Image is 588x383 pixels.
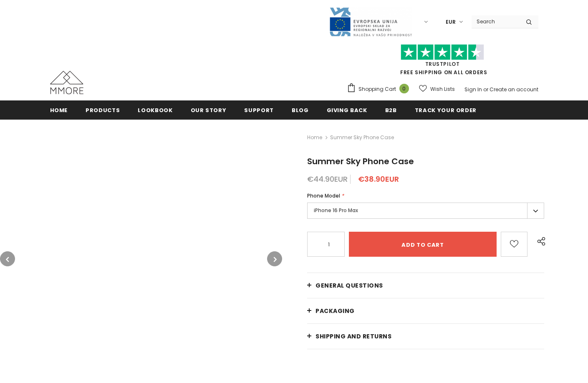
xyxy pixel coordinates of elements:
[307,133,322,143] a: Home
[349,232,496,257] input: Add to cart
[483,86,488,93] span: or
[329,18,412,25] a: Javni Razpis
[347,48,538,76] span: FREE SHIPPING ON ALL ORDERS
[191,100,227,119] a: Our Story
[490,86,538,93] a: Create an account
[307,203,544,219] label: iPhone 16 Pro Max
[419,82,455,96] a: Wish Lists
[446,18,456,26] span: EUR
[315,307,355,315] span: PACKAGING
[358,174,399,184] span: €38.90EUR
[385,106,397,114] span: B2B
[358,85,396,93] span: Shopping Cart
[307,174,348,184] span: €44.90EUR
[385,100,397,119] a: B2B
[292,106,309,114] span: Blog
[399,84,409,93] span: 0
[244,106,274,114] span: support
[315,332,391,340] span: Shipping and returns
[307,192,340,199] span: Phone Model
[138,106,172,114] span: Lookbook
[307,298,544,323] a: PACKAGING
[292,100,309,119] a: Blog
[347,83,413,95] a: Shopping Cart 0
[86,100,120,119] a: Products
[138,100,172,119] a: Lookbook
[307,273,544,298] a: General Questions
[401,44,484,60] img: Trust Pilot Stars
[472,15,520,28] input: Search Site
[191,106,227,114] span: Our Story
[430,85,455,93] span: Wish Lists
[315,281,383,290] span: General Questions
[329,7,412,37] img: Javni Razpis
[425,60,460,68] a: Trustpilot
[415,106,477,114] span: Track your order
[307,155,414,167] span: Summer Sky Phone Case
[244,100,274,119] a: support
[50,100,68,119] a: Home
[86,106,120,114] span: Products
[307,324,544,349] a: Shipping and returns
[50,106,68,114] span: Home
[327,106,367,114] span: Giving back
[415,100,477,119] a: Track your order
[464,86,482,93] a: Sign In
[327,100,367,119] a: Giving back
[330,133,394,143] span: Summer Sky Phone Case
[50,71,83,94] img: MMORE Cases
